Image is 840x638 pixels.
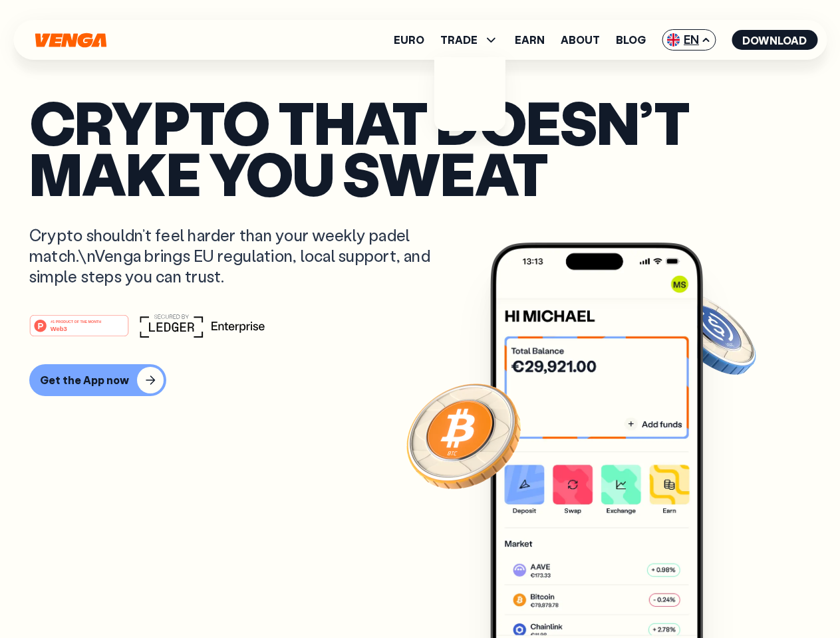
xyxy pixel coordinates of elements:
a: About [561,35,600,45]
div: Get the App now [40,373,129,387]
span: EN [662,29,716,51]
span: TRADE [440,32,499,48]
a: Blog [616,35,646,45]
a: Euro [394,35,424,45]
p: Crypto that doesn’t make you sweat [29,96,811,198]
img: USDC coin [663,286,759,381]
a: #1 PRODUCT OF THE MONTHWeb3 [29,322,129,340]
a: Get the App now [29,364,811,396]
button: Download [732,30,817,50]
a: Earn [515,35,545,45]
button: Get the App now [29,364,166,396]
tspan: Web3 [51,324,67,332]
p: Crypto shouldn’t feel harder than your weekly padel match.\nVenga brings EU regulation, local sup... [29,225,450,287]
tspan: #1 PRODUCT OF THE MONTH [51,319,101,323]
img: Bitcoin [404,375,523,495]
svg: Home [33,33,108,48]
img: flag-uk [666,33,680,47]
span: TRADE [440,35,478,45]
